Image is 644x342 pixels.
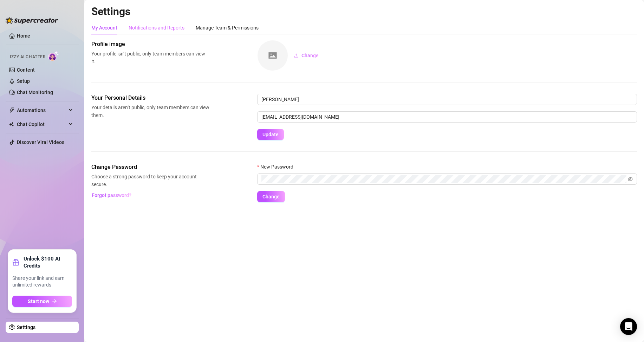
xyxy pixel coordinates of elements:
[52,299,57,304] span: arrow-right
[257,191,285,202] button: Change
[91,94,209,102] span: Your Personal Details
[91,104,209,119] span: Your details aren’t public, only team members can view them.
[261,175,626,183] input: New Password
[6,17,58,24] img: logo-BBDzfeDw.svg
[91,50,209,65] span: Your profile isn’t public, only team members can view it.
[17,67,35,73] a: Content
[91,190,131,201] button: Forgot password?
[12,259,19,266] span: gift
[17,90,53,95] a: Chat Monitoring
[288,50,324,61] button: Change
[12,296,72,307] button: Start nowarrow-right
[10,54,45,60] span: Izzy AI Chatter
[91,5,637,18] h2: Settings
[294,53,299,58] span: upload
[257,111,637,123] input: Enter new email
[17,139,64,145] a: Discover Viral Videos
[9,122,14,127] img: Chat Copilot
[196,24,259,32] div: Manage Team & Permissions
[12,275,72,289] span: Share your link and earn unlimited rewards
[17,119,67,130] span: Chat Copilot
[9,107,15,113] span: thunderbolt
[262,194,280,199] span: Change
[17,105,67,116] span: Automations
[17,78,30,84] a: Setup
[48,51,59,61] img: AI Chatter
[262,132,279,137] span: Update
[301,53,319,58] span: Change
[17,324,35,330] a: Settings
[257,129,284,140] button: Update
[620,318,637,335] div: Open Intercom Messenger
[258,40,288,71] img: square-placeholder.png
[628,177,633,182] span: eye-invisible
[257,94,637,105] input: Enter name
[91,163,209,171] span: Change Password
[129,24,184,32] div: Notifications and Reports
[257,163,298,171] label: New Password
[91,173,209,188] span: Choose a strong password to keep your account secure.
[91,24,117,32] div: My Account
[24,255,72,269] strong: Unlock $100 AI Credits
[92,192,131,198] span: Forgot password?
[17,33,30,39] a: Home
[91,40,209,48] span: Profile image
[28,298,49,304] span: Start now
